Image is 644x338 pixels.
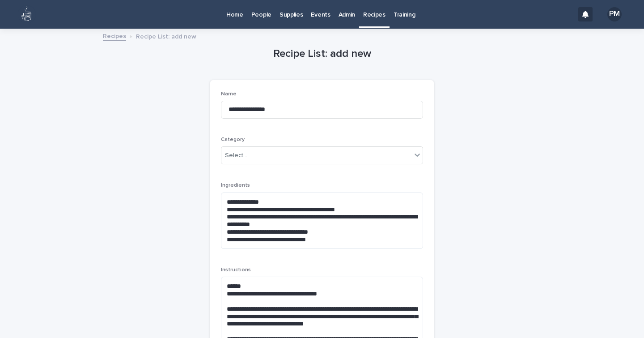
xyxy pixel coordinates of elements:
span: Name [221,91,237,97]
div: PM [607,7,622,21]
a: Recipes [103,30,126,41]
span: Category [221,137,245,142]
span: Instructions [221,267,251,273]
p: Recipe List: add new [136,31,196,41]
img: 80hjoBaRqlyywVK24fQd [18,5,36,23]
h1: Recipe List: add new [210,47,434,60]
span: Ingredients [221,183,250,188]
div: Select... [225,151,247,160]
